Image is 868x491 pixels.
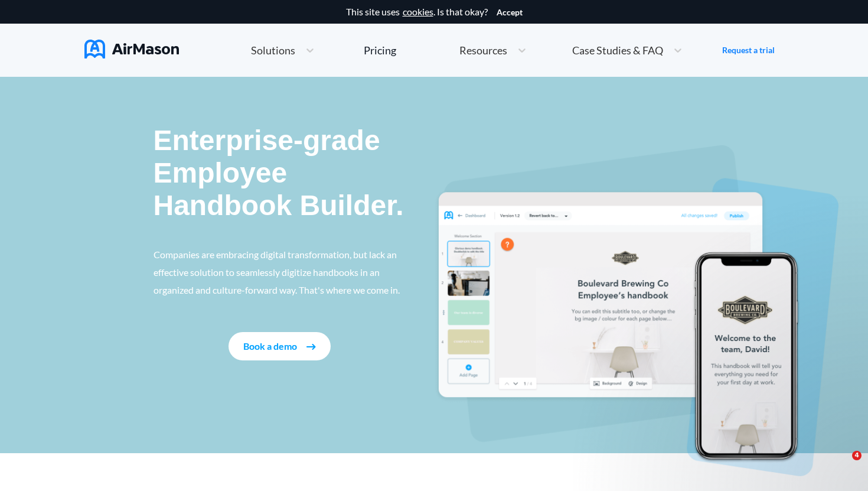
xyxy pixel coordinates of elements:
span: Case Studies & FAQ [572,45,663,56]
img: handbook intro [434,145,838,476]
a: cookies [403,6,433,17]
button: Book a demo [229,332,331,360]
iframe: Intercom live chat [828,451,856,479]
button: Accept cookies [497,8,523,17]
span: Solutions [251,45,295,56]
img: AirMason Logo [84,40,179,58]
p: Enterprise-grade Employee Handbook Builder. [154,124,406,222]
div: Pricing [364,45,396,56]
span: Resources [459,45,507,56]
a: Pricing [364,40,396,61]
p: Companies are embracing digital transformation, but lack an effective solution to seamlessly digi... [154,246,406,299]
a: Request a trial [722,44,775,56]
span: 4 [852,451,862,460]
